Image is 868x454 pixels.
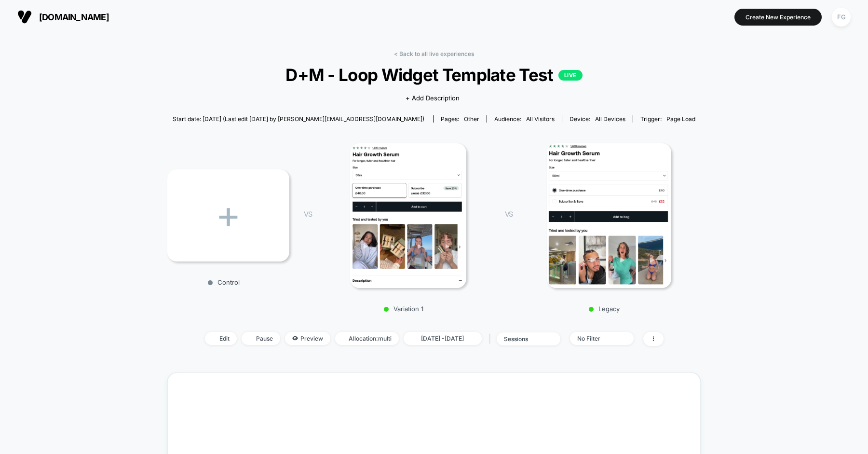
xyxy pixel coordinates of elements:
div: FG [832,8,851,27]
span: Page Load [666,115,695,123]
a: < Back to all live experiences [394,50,474,57]
span: Preview [285,332,330,345]
button: Create New Experience [734,9,822,26]
button: FG [829,7,854,27]
span: Device: [562,115,633,123]
img: Legacy main [547,143,671,288]
img: Visually logo [17,10,32,24]
p: Control [163,278,285,286]
span: Edit [205,332,237,345]
div: sessions [504,335,542,343]
span: Allocation: multi [335,332,399,345]
span: Start date: [DATE] (Last edit [DATE] by [PERSON_NAME][EMAIL_ADDRESS][DOMAIN_NAME]) [173,115,424,123]
div: No Filter [577,335,616,342]
div: Pages: [441,115,479,123]
span: Pause [242,332,280,345]
p: LIVE [558,70,583,81]
span: all devices [595,115,625,123]
div: Trigger: [640,115,695,123]
p: Variation 1 [322,305,486,313]
span: D+M - Loop Widget Template Test [194,65,674,85]
span: | [487,332,497,346]
span: [DOMAIN_NAME] [39,12,109,22]
img: Variation 1 main [350,143,466,288]
span: VS [505,210,513,218]
span: + Add Description [406,94,460,103]
span: VS [304,210,312,218]
p: Legacy [522,305,686,313]
button: [DOMAIN_NAME] [14,9,112,25]
div: + [167,169,289,261]
div: Audience: [494,115,555,123]
span: [DATE] - [DATE] [404,332,482,345]
span: other [464,115,479,123]
span: All Visitors [526,115,555,123]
